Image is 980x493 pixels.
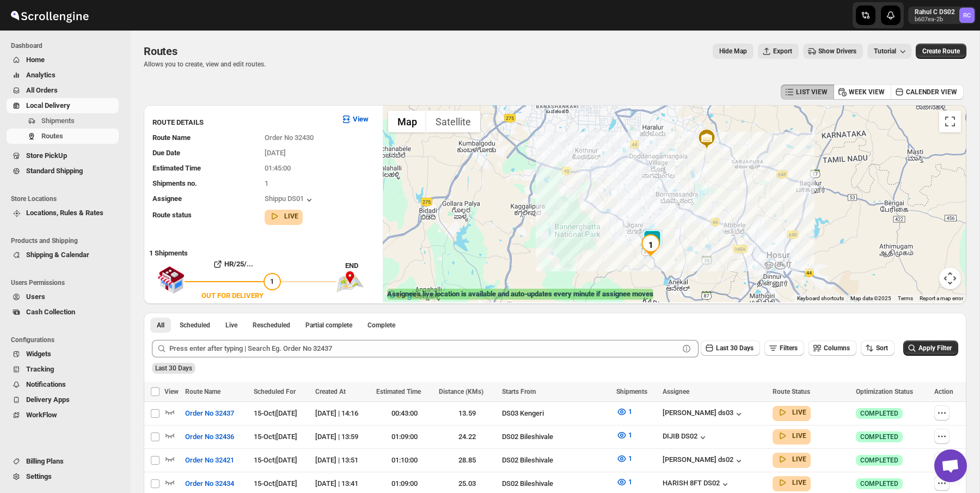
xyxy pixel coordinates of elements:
button: [PERSON_NAME] ds02 [663,455,744,466]
div: [PERSON_NAME] ds03 [663,409,744,419]
span: Home [26,56,45,64]
div: 25.03 [439,478,495,489]
span: Route Name [185,388,220,395]
span: Last 30 Days [716,344,754,352]
b: View [353,115,369,123]
button: LIVE [777,477,806,488]
span: 1 [628,454,632,462]
span: Dashboard [11,41,123,50]
span: Order No 32421 [185,455,234,466]
span: 15-Oct | [DATE] [254,479,297,488]
button: Settings [7,469,119,484]
span: Routes [41,132,63,140]
button: 1 [610,473,639,491]
button: All routes [150,318,171,333]
span: Assignee [663,388,689,395]
div: DS02 Bileshivale [502,478,610,489]
span: Configurations [11,336,123,344]
span: Scheduled [180,321,210,330]
button: View [334,111,375,128]
button: Sort [861,340,895,356]
span: COMPLETED [860,409,898,418]
button: Widgets [7,346,119,362]
button: Last 30 Days [701,340,760,356]
span: 1 [270,277,274,285]
span: Last 30 Days [155,364,192,372]
div: [DATE] | 13:51 [315,455,370,466]
input: Press enter after typing | Search Eg. Order No 32437 [169,340,679,357]
span: Shipments no. [152,179,197,187]
span: Map data ©2025 [850,295,891,301]
button: Order No 32421 [179,452,241,469]
div: HARISH 8FT DS02 [663,479,731,490]
span: COMPLETED [860,456,898,465]
button: Create Route [916,44,966,59]
button: All Orders [7,83,119,98]
span: Billing Plans [26,457,64,465]
div: DS02 Bileshivale [502,431,610,442]
span: COMPLETED [860,433,898,441]
span: Hide Map [719,47,747,56]
b: LIVE [284,212,298,220]
span: 15-Oct | [DATE] [254,456,297,464]
b: LIVE [792,455,806,463]
span: 1 [628,407,632,416]
button: Map action label [713,44,754,59]
div: DS02 Bileshivale [502,455,610,466]
span: 01:45:00 [265,164,291,172]
span: Widgets [26,350,51,358]
button: Filters [764,340,804,356]
span: Rahul C DS02 [959,8,975,23]
span: Delivery Apps [26,395,70,404]
span: Analytics [26,71,56,79]
a: Open this area in Google Maps (opens a new window) [385,288,421,302]
span: Route Name [152,133,191,142]
button: LIVE [777,407,806,418]
span: Users Permissions [11,278,123,287]
button: Locations, Rules & Rates [7,205,119,221]
button: Routes [7,129,119,144]
button: 1 [610,450,639,467]
span: 15-Oct | [DATE] [254,433,297,441]
img: shop.svg [157,259,185,301]
div: [DATE] | 13:59 [315,431,370,442]
button: Export [758,44,799,59]
button: Home [7,52,119,68]
span: Locations, Rules & Rates [26,209,103,217]
button: DIJIB DS02 [663,432,708,443]
div: 00:43:00 [376,408,433,419]
span: Route Status [773,388,810,395]
button: Notifications [7,377,119,392]
h3: ROUTE DETAILS [152,117,332,128]
span: Route status [152,211,192,219]
div: Shippu DS01 [265,194,315,205]
span: All [157,321,164,330]
span: Action [934,388,953,395]
span: 1 [628,431,632,439]
button: Cash Collection [7,305,119,320]
span: Create Route [922,47,960,56]
span: Cash Collection [26,308,75,316]
span: WEEK VIEW [849,88,885,96]
button: LIST VIEW [781,84,834,100]
button: User menu [908,7,976,24]
button: Show Drivers [803,44,863,59]
span: Shipments [616,388,647,395]
span: Order No 32430 [265,133,314,142]
span: Routes [144,45,177,58]
span: Columns [824,344,850,352]
div: DS03 Kengeri [502,408,610,419]
span: Assignee [152,194,182,203]
b: LIVE [792,409,806,416]
span: COMPLETED [860,479,898,488]
span: Products and Shipping [11,236,123,245]
b: LIVE [792,479,806,486]
div: [DATE] | 13:41 [315,478,370,489]
b: HR/25/... [224,260,253,268]
button: LIVE [269,211,298,222]
img: trip_end.png [336,271,364,292]
div: 13.59 [439,408,495,419]
button: Show street map [388,111,426,132]
span: Estimated Time [152,164,201,172]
